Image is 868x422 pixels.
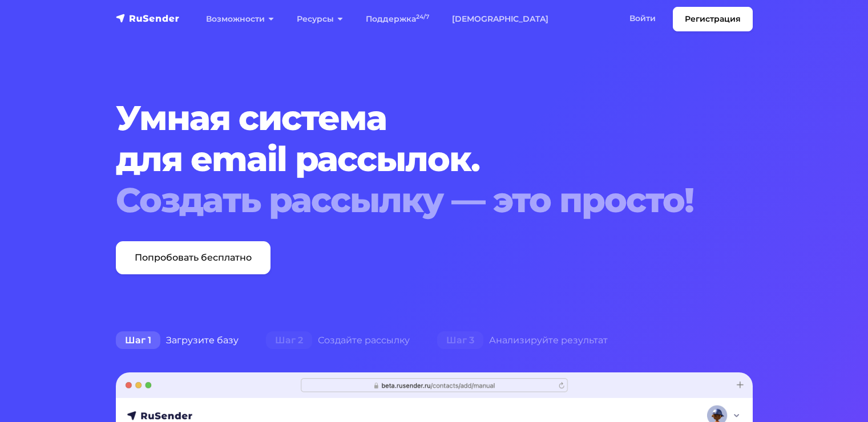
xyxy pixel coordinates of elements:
a: Регистрация [673,7,753,31]
div: Создать рассылку — это просто! [116,180,699,221]
span: Шаг 2 [266,331,312,350]
img: RuSender [116,13,180,24]
a: Возможности [195,7,285,31]
sup: 24/7 [416,13,429,21]
a: Ресурсы [285,7,354,31]
h1: Умная система для email рассылок. [116,98,699,221]
a: Войти [618,7,667,30]
div: Анализируйте результат [423,329,621,352]
a: [DEMOGRAPHIC_DATA] [441,7,560,31]
span: Шаг 3 [437,331,483,350]
a: Попробовать бесплатно [116,241,271,274]
span: Шаг 1 [116,331,160,350]
a: Поддержка24/7 [354,7,441,31]
div: Загрузите базу [102,329,252,352]
div: Создайте рассылку [252,329,423,352]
